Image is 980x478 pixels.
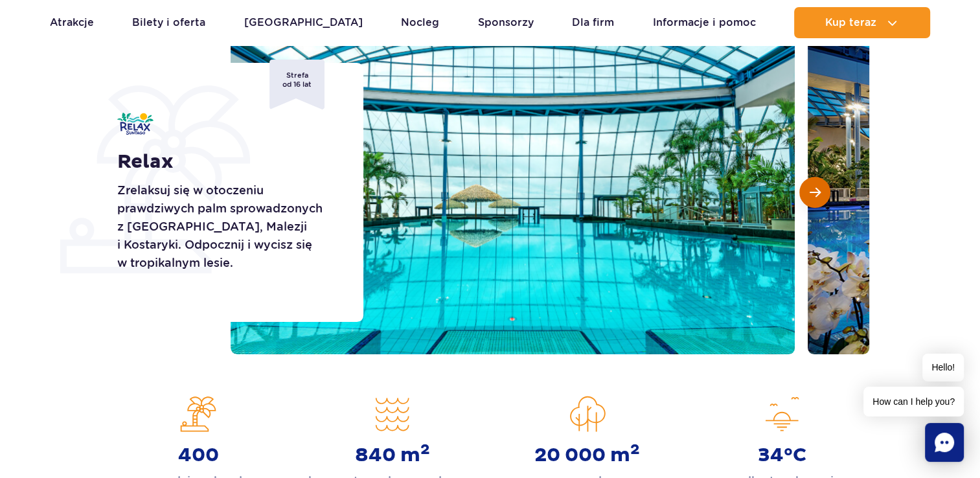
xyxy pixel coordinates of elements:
[178,444,219,467] strong: 400
[244,7,363,38] a: [GEOGRAPHIC_DATA]
[478,7,534,38] a: Sponsorzy
[355,444,430,467] strong: 840 m
[863,387,964,416] span: How can I help you?
[132,7,205,38] a: Bilety i oferta
[757,444,806,467] strong: 34°C
[653,7,756,38] a: Informacje i pomoc
[534,444,640,467] strong: 20 000 m
[825,17,876,28] span: Kup teraz
[925,423,964,462] div: Chat
[117,150,334,174] h1: Relax
[794,7,930,38] button: Kup teraz
[420,440,430,459] sup: 2
[117,181,334,272] p: Zrelaksuj się w otoczeniu prawdziwych palm sprowadzonych z [GEOGRAPHIC_DATA], Malezji i Kostaryki...
[922,354,964,381] span: Hello!
[572,7,614,38] a: Dla firm
[50,7,94,38] a: Atrakcje
[630,440,640,459] sup: 2
[799,177,830,208] button: Następny slajd
[117,113,154,135] img: Relax
[401,7,439,38] a: Nocleg
[269,60,325,109] span: Strefa od 16 lat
